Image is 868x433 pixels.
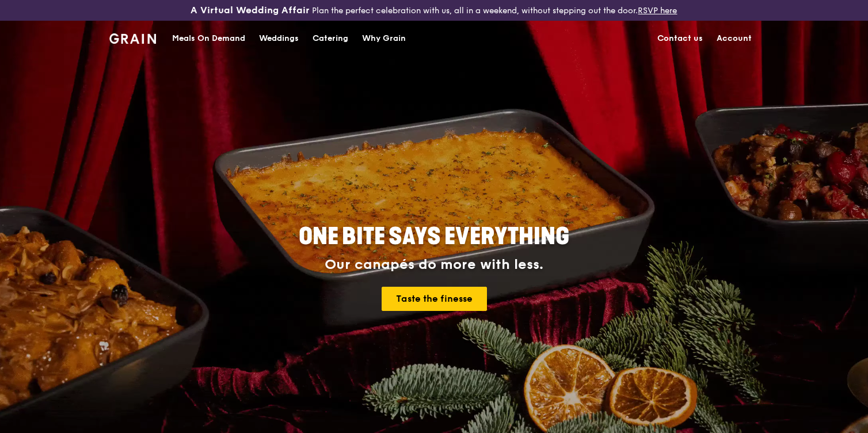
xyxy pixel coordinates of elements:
[144,5,723,16] div: Plan the perfect celebration with us, all in a weekend, without stepping out the door.
[355,21,413,56] a: Why Grain
[306,21,355,56] a: Catering
[252,21,306,56] a: Weddings
[362,21,406,56] div: Why Grain
[382,287,487,311] a: Taste the finesse
[172,21,245,56] div: Meals On Demand
[191,5,310,16] h3: A Virtual Wedding Affair
[710,21,759,56] a: Account
[259,21,299,56] div: Weddings
[299,223,569,250] span: ONE BITE SAYS EVERYTHING
[313,21,348,56] div: Catering
[638,6,677,16] a: RSVP here
[227,257,641,273] div: Our canapés do more with less.
[650,21,710,56] a: Contact us
[109,20,156,55] a: GrainGrain
[109,33,156,44] img: Grain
